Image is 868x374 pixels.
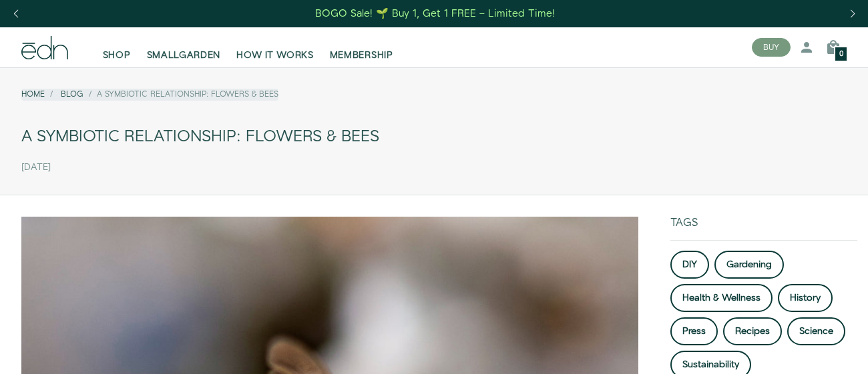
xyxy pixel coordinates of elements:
[139,33,229,62] a: SMALLGARDEN
[95,33,139,62] a: SHOP
[330,49,393,62] span: MEMBERSHIP
[752,38,791,57] button: BUY
[787,317,845,345] a: Science
[61,89,83,100] a: Blog
[21,122,847,152] div: A Symbiotic Relationship: Flowers & Bees
[670,284,773,312] a: Health & Wellness
[236,49,313,62] span: HOW IT WORKS
[670,251,709,279] a: DIY
[839,51,843,58] span: 0
[21,89,45,100] a: Home
[670,317,718,345] a: Press
[83,89,278,100] li: A Symbiotic Relationship: Flowers & Bees
[314,3,557,24] a: BOGO Sale! 🌱 Buy 1, Get 1 FREE – Limited Time!
[767,334,855,367] iframe: Opens a widget where you can find more information
[228,33,321,62] a: HOW IT WORKS
[21,162,51,173] time: [DATE]
[670,217,857,240] div: Tags
[21,89,278,100] nav: breadcrumbs
[322,33,401,62] a: MEMBERSHIP
[147,49,221,62] span: SMALLGARDEN
[714,251,784,279] a: Gardening
[315,7,555,21] div: BOGO Sale! 🌱 Buy 1, Get 1 FREE – Limited Time!
[103,49,131,62] span: SHOP
[723,317,782,345] a: Recipes
[778,284,833,312] a: History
